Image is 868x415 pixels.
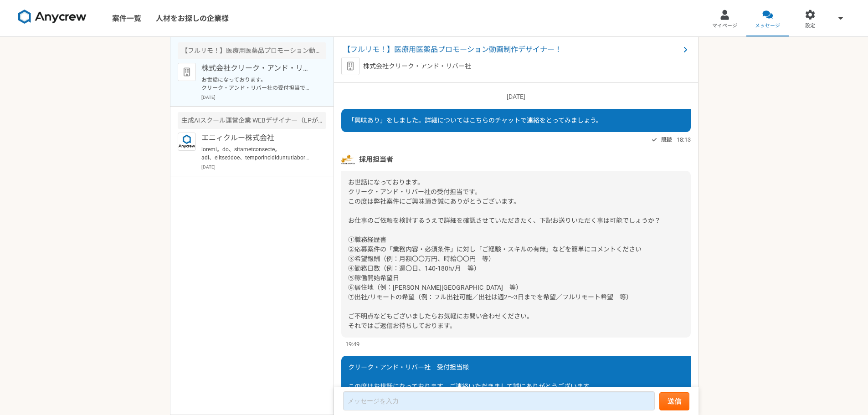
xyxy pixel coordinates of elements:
div: 【フルリモ！】医療用医薬品プロモーション動画制作デザイナー！ [178,42,326,59]
img: default_org_logo-42cde973f59100197ec2c8e796e4974ac8490bb5b08a0eb061ff975e4574aa76.png [178,63,196,81]
span: 既読 [661,134,672,145]
img: logo_text_blue_01.png [178,133,196,151]
span: 18:13 [677,135,691,144]
button: 送信 [659,392,689,410]
p: loremi。do、sitametconsecte。 adi、elitseddoe、temporincididuntutlabor。 etdolorema、al、enimadminimven。 ... [201,145,314,162]
p: [DATE] [341,92,691,102]
span: 設定 [805,22,815,30]
p: お世話になっております。 クリーク・アンド・リバー社の受付担当です。 この度は弊社案件にご応募頂き誠にありがとうございます。 ご応募内容をもとに検討をさせて頂きましたが、 誠に残念ではございます... [201,76,314,92]
p: [DATE] [201,164,326,170]
span: 採用担当者 [359,154,393,164]
img: a295da57-00b6-4b29-ba41-8cef463eb291.png [341,153,355,166]
p: [DATE] [201,94,326,101]
img: default_org_logo-42cde973f59100197ec2c8e796e4974ac8490bb5b08a0eb061ff975e4574aa76.png [341,57,360,75]
img: 8DqYSo04kwAAAAASUVORK5CYII= [18,10,87,24]
p: エニィクルー株式会社 [201,133,314,143]
span: 19:49 [345,340,360,348]
span: 「興味あり」をしました。詳細についてはこちらのチャットで連絡をとってみましょう。 [348,117,602,124]
span: メッセージ [755,22,780,30]
span: マイページ [712,22,737,30]
p: 株式会社クリーク・アンド・リバー社 [363,61,471,71]
p: 株式会社クリーク・アンド・リバー社 [201,63,314,74]
span: 【フルリモ！】医療用医薬品プロモーション動画制作デザイナー！ [343,44,680,55]
div: 生成AIスクール運営企業 WEBデザイナー（LPがメイン） [178,112,326,129]
span: お世話になっております。 クリーク・アンド・リバー社の受付担当です。 この度は弊社案件にご興味頂き誠にありがとうございます。 お仕事のご依頼を検討するうえで詳細を確認させていただきたく、下記お送... [348,179,661,329]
